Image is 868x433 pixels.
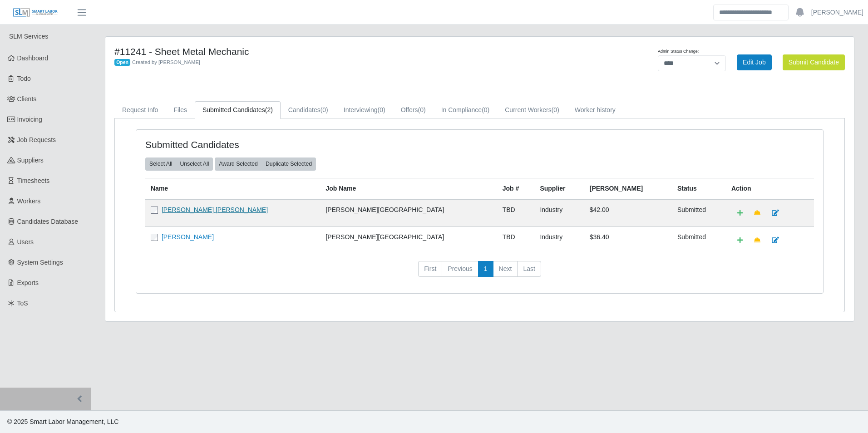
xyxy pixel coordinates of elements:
[17,157,44,164] span: Suppliers
[114,59,130,66] span: Open
[17,197,41,205] span: Workers
[17,95,37,103] span: Clients
[145,178,320,199] th: Name
[195,101,281,119] a: Submitted Candidates
[418,106,426,113] span: (0)
[497,226,535,254] td: TBD
[114,101,166,119] a: Request Info
[17,238,34,246] span: Users
[114,46,535,57] h4: #11241 - Sheet Metal Mechanic
[584,226,672,254] td: $36.40
[584,199,672,227] td: $42.00
[811,8,863,17] a: [PERSON_NAME]
[17,54,49,62] span: Dashboard
[281,101,336,119] a: Candidates
[145,157,176,170] button: Select All
[145,157,213,170] div: bulk actions
[166,101,195,119] a: Files
[17,75,31,82] span: Todo
[534,199,584,227] td: Industry
[434,101,498,119] a: In Compliance
[378,106,385,113] span: (0)
[731,232,749,248] a: Add Default Cost Code
[731,205,749,221] a: Add Default Cost Code
[17,177,50,184] span: Timesheets
[162,233,214,241] a: [PERSON_NAME]
[13,8,58,18] img: SLM Logo
[320,226,497,254] td: [PERSON_NAME][GEOGRAPHIC_DATA]
[726,178,814,199] th: Action
[17,218,79,225] span: Candidates Database
[672,199,726,227] td: submitted
[215,157,316,170] div: bulk actions
[482,106,489,113] span: (0)
[534,226,584,254] td: Industry
[320,178,497,199] th: Job Name
[132,59,200,65] span: Created by [PERSON_NAME]
[145,261,814,285] nav: pagination
[748,205,766,221] a: Make Team Lead
[478,261,493,277] a: 1
[17,279,39,286] span: Exports
[748,232,766,248] a: Make Team Lead
[497,199,535,227] td: TBD
[534,178,584,199] th: Supplier
[17,259,63,266] span: System Settings
[265,106,273,113] span: (2)
[567,101,623,119] a: Worker history
[584,178,672,199] th: [PERSON_NAME]
[320,199,497,227] td: [PERSON_NAME][GEOGRAPHIC_DATA]
[672,226,726,254] td: submitted
[552,106,559,113] span: (0)
[145,139,416,150] h4: Submitted Candidates
[336,101,393,119] a: Interviewing
[17,116,42,123] span: Invoicing
[497,178,535,199] th: Job #
[176,157,213,170] button: Unselect All
[7,418,118,425] span: © 2025 Smart Labor Management, LLC
[393,101,434,119] a: Offers
[261,157,316,170] button: Duplicate Selected
[9,33,48,40] span: SLM Services
[215,157,262,170] button: Award Selected
[17,136,56,143] span: Job Requests
[713,5,789,20] input: Search
[497,101,567,119] a: Current Workers
[783,54,845,70] button: Submit Candidate
[321,106,328,113] span: (0)
[672,178,726,199] th: Status
[658,49,699,55] label: Admin Status Change:
[162,206,268,213] a: [PERSON_NAME] [PERSON_NAME]
[737,54,772,70] a: Edit Job
[17,300,28,307] span: ToS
